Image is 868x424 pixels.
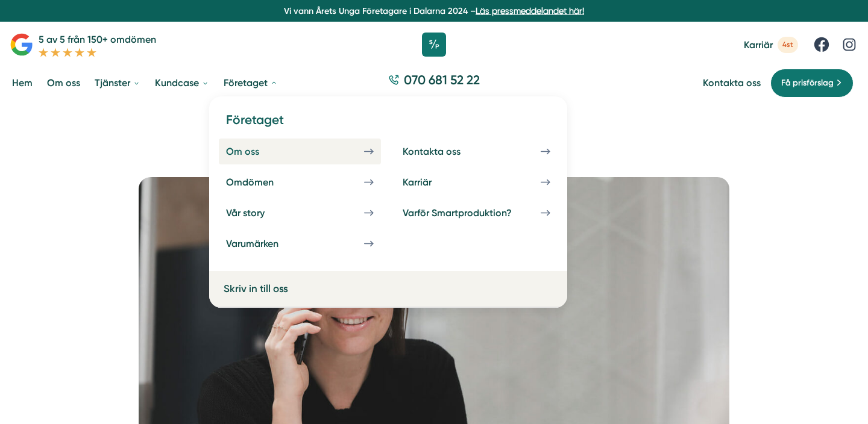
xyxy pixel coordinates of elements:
[221,67,280,98] a: Företaget
[10,67,35,98] a: Hem
[219,200,381,226] a: Vår story
[219,111,558,138] h4: Företaget
[45,67,83,98] a: Om oss
[226,146,288,157] div: Om oss
[226,238,307,249] div: Varumärken
[404,71,480,89] span: 070 681 52 22
[744,37,798,53] a: Karriär 4st
[395,169,558,195] a: Karriär
[153,67,212,98] a: Kundcase
[92,67,143,98] a: Tjänster
[226,176,303,188] div: Omdömen
[744,39,773,51] span: Karriär
[703,77,761,89] a: Kontakta oss
[226,207,294,219] div: Vår story
[770,69,854,98] a: Få prisförslag
[219,231,381,257] a: Varumärken
[403,146,489,157] div: Kontakta oss
[39,32,156,47] p: 5 av 5 från 150+ omdömen
[224,281,383,297] a: Skriv in till oss
[219,139,381,164] a: Om oss
[383,71,485,95] a: 070 681 52 22
[778,37,798,53] span: 4st
[395,200,558,226] a: Varför Smartproduktion?
[403,207,541,219] div: Varför Smartproduktion?
[219,169,381,195] a: Omdömen
[476,6,584,16] a: Läs pressmeddelandet här!
[395,139,558,164] a: Kontakta oss
[781,76,834,90] span: Få prisförslag
[403,176,461,188] div: Karriär
[5,5,863,17] p: Vi vann Årets Unga Företagare i Dalarna 2024 –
